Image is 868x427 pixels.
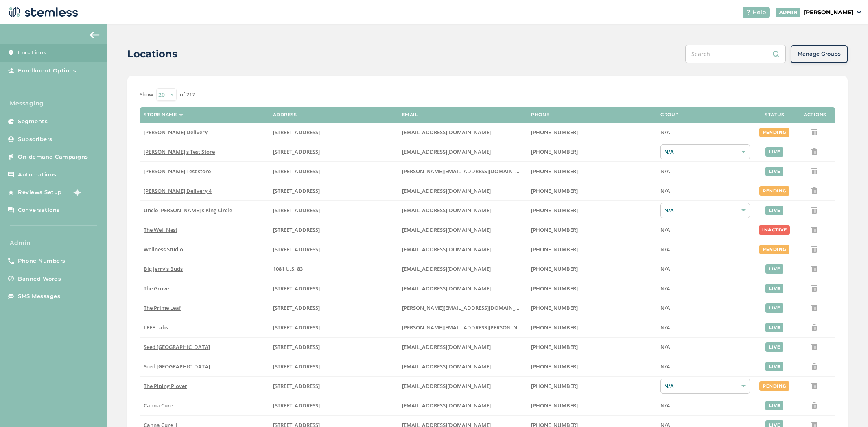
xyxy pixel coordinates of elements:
span: Locations [18,49,47,57]
div: ADMIN [776,8,801,17]
p: [PERSON_NAME] [804,8,853,17]
span: Segments [18,118,48,126]
span: Help [752,8,766,17]
input: Search [685,45,786,63]
button: Manage Groups [791,45,848,63]
img: icon-arrow-back-accent-c549486e.svg [90,32,100,38]
span: SMS Messages [18,292,60,301]
span: Banned Words [18,275,61,283]
span: On-demand Campaigns [18,153,88,161]
span: Reviews Setup [18,188,62,196]
iframe: Chat Widget [827,388,868,427]
span: Phone Numbers [18,257,66,265]
span: Automations [18,171,57,179]
img: logo-dark-0685b13c.svg [7,4,78,20]
img: glitter-stars-b7820f95.gif [68,184,84,200]
span: Subscribers [18,135,52,144]
span: Conversations [18,206,60,214]
span: Enrollment Options [18,67,76,75]
h2: Locations [127,47,177,61]
span: Manage Groups [798,50,841,58]
img: icon_down-arrow-small-66adaf34.svg [857,11,861,14]
img: icon-help-white-03924b79.svg [746,10,751,15]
